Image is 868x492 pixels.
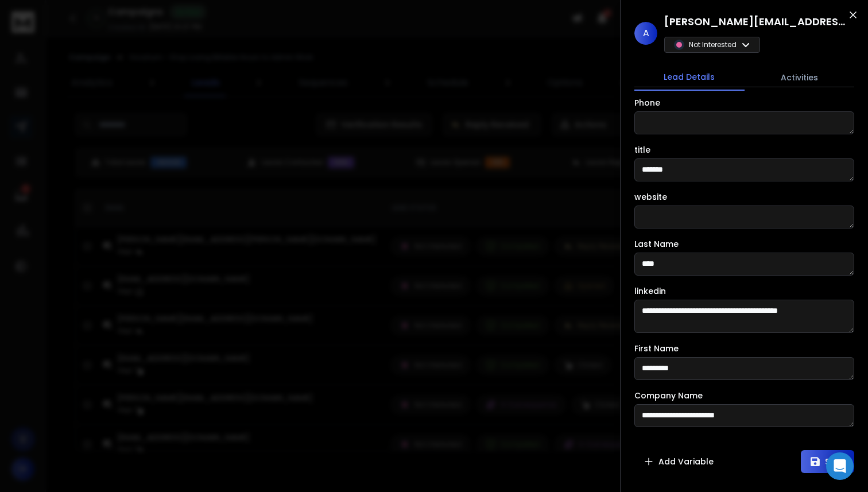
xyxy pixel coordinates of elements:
[801,450,854,473] button: Save
[634,240,679,248] label: Last Name
[634,99,660,107] label: Phone
[826,452,854,480] div: Open Intercom Messenger
[634,344,679,352] label: First Name
[634,287,666,295] label: linkedin
[664,14,848,30] h1: [PERSON_NAME][EMAIL_ADDRESS][PERSON_NAME][DOMAIN_NAME]
[689,40,737,49] p: Not Interested
[634,450,723,473] button: Add Variable
[634,146,650,154] label: title
[634,22,657,45] span: A
[634,64,745,91] button: Lead Details
[745,65,855,90] button: Activities
[634,392,703,400] label: Company Name
[634,193,667,201] label: website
